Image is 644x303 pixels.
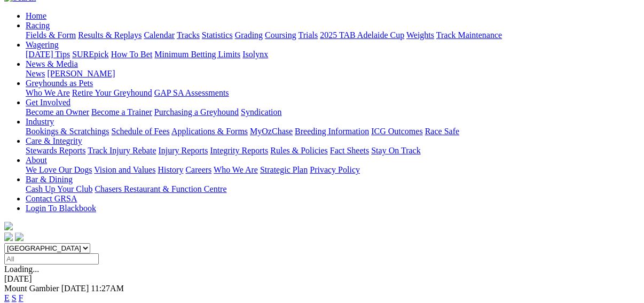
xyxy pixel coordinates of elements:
[4,253,99,265] input: Select date
[26,184,92,193] a: Cash Up Your Club
[241,107,281,116] a: Syndication
[171,127,248,136] a: Applications & Forms
[26,40,59,49] a: Wagering
[111,127,169,136] a: Schedule of Fees
[26,127,109,136] a: Bookings & Scratchings
[270,146,328,155] a: Rules & Policies
[26,146,640,156] div: Care & Integrity
[91,107,152,116] a: Become a Trainer
[235,30,263,40] a: Grading
[26,165,640,175] div: About
[26,136,82,145] a: Care & Integrity
[425,127,459,136] a: Race Safe
[185,165,211,174] a: Careers
[61,284,89,293] span: [DATE]
[78,30,142,40] a: Results & Replays
[111,50,153,59] a: How To Bet
[26,184,640,194] div: Bar & Dining
[158,146,208,155] a: Injury Reports
[12,293,17,302] a: S
[94,165,155,174] a: Vision and Values
[26,98,70,107] a: Get Involved
[26,88,640,98] div: Greyhounds as Pets
[202,30,233,40] a: Statistics
[298,30,318,40] a: Trials
[26,30,640,40] div: Racing
[371,146,420,155] a: Stay On Track
[4,222,13,230] img: logo-grsa-white.png
[19,293,23,302] a: F
[265,30,296,40] a: Coursing
[26,127,640,136] div: Industry
[95,184,226,193] a: Chasers Restaurant & Function Centre
[158,165,183,174] a: History
[26,79,93,88] a: Greyhounds as Pets
[91,284,124,293] span: 11:27AM
[4,265,39,274] span: Loading...
[26,50,640,59] div: Wagering
[72,50,108,59] a: SUREpick
[4,284,59,293] span: Mount Gambier
[154,107,239,116] a: Purchasing a Greyhound
[295,127,369,136] a: Breeding Information
[26,21,50,30] a: Racing
[320,30,404,40] a: 2025 TAB Adelaide Cup
[26,175,73,184] a: Bar & Dining
[154,50,240,59] a: Minimum Betting Limits
[260,165,308,174] a: Strategic Plan
[26,107,89,116] a: Become an Owner
[26,50,70,59] a: [DATE] Tips
[144,30,175,40] a: Calendar
[250,127,293,136] a: MyOzChase
[26,204,96,213] a: Login To Blackbook
[26,146,85,155] a: Stewards Reports
[26,30,76,40] a: Fields & Form
[214,165,258,174] a: Who We Are
[26,194,77,203] a: Contact GRSA
[26,69,45,78] a: News
[88,146,156,155] a: Track Injury Rebate
[26,117,54,126] a: Industry
[4,274,640,284] div: [DATE]
[15,232,23,241] img: twitter.svg
[26,165,92,174] a: We Love Our Dogs
[47,69,115,78] a: [PERSON_NAME]
[330,146,369,155] a: Fact Sheets
[371,127,422,136] a: ICG Outcomes
[4,293,10,302] a: E
[4,232,13,241] img: facebook.svg
[26,69,640,79] div: News & Media
[26,59,78,68] a: News & Media
[242,50,268,59] a: Isolynx
[26,11,46,20] a: Home
[154,88,229,97] a: GAP SA Assessments
[26,156,47,165] a: About
[436,30,502,40] a: Track Maintenance
[177,30,200,40] a: Tracks
[72,88,152,97] a: Retire Your Greyhound
[406,30,434,40] a: Weights
[26,107,640,117] div: Get Involved
[310,165,360,174] a: Privacy Policy
[26,88,70,97] a: Who We Are
[210,146,268,155] a: Integrity Reports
